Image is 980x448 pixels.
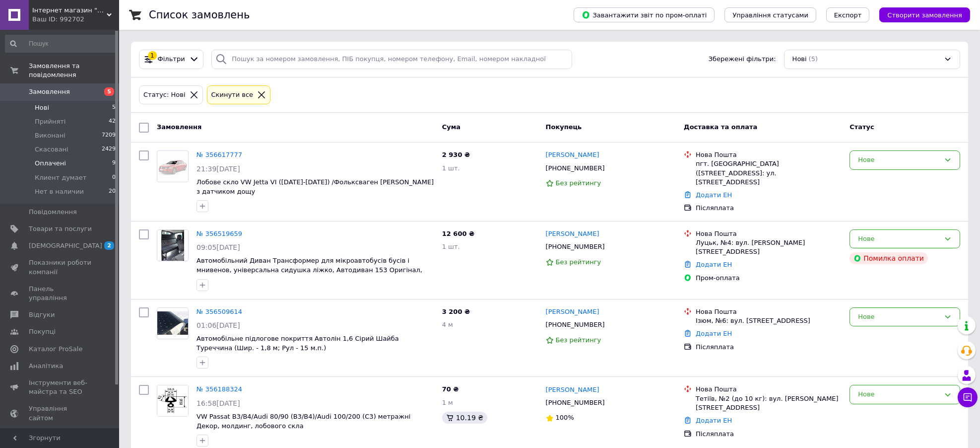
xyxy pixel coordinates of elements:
[35,103,49,112] span: Нові
[442,243,460,250] span: 1 шт.
[196,399,240,407] span: 16:58[DATE]
[104,87,114,96] span: 5
[544,318,607,331] div: [PHONE_NUMBER]
[196,230,242,237] a: № 356519659
[724,7,816,22] button: Управління статусами
[102,131,116,140] span: 7209
[696,159,842,187] div: пгт. [GEOGRAPHIC_DATA] ([STREET_ADDRESS]: ул. [STREET_ADDRESS]
[29,87,70,96] span: Замовлення
[732,11,808,19] span: Управління статусами
[858,312,940,322] div: Нове
[196,321,240,329] span: 01:06[DATE]
[29,327,56,336] span: Покупці
[29,62,119,79] span: Замовлення та повідомлення
[696,229,842,238] div: Нова Пошта
[29,258,92,276] span: Показники роботи компанії
[696,430,842,439] div: Післяплата
[546,307,599,317] a: [PERSON_NAME]
[32,6,107,15] span: Інтернет магазин "Автоскло Вінниця"
[696,385,842,394] div: Нова Пошта
[696,330,732,337] a: Додати ЕН
[834,11,862,19] span: Експорт
[556,179,601,187] span: Без рейтингу
[684,123,757,131] span: Доставка та оплата
[709,55,776,64] span: Збережені фільтри:
[157,311,188,335] img: Фото товару
[196,178,434,195] a: Лобове скло VW Jetta VI ([DATE]-[DATE]) /Фольксваген [PERSON_NAME] з датчиком дощу
[879,7,970,22] button: Створити замовлення
[556,336,601,344] span: Без рейтингу
[442,164,460,172] span: 1 шт.
[869,11,970,18] a: Створити замовлення
[5,35,117,53] input: Пошук
[442,412,487,424] div: 10.19 ₴
[196,335,399,352] a: Автомобільне підлогове покриття Автолін 1,6 Сірий Шайба Туреччина (Шир. - 1,8 м; Рул - 15 м.п.)
[858,389,940,400] div: Нове
[696,150,842,159] div: Нова Пошта
[792,55,807,64] span: Нові
[157,385,188,416] img: Фото товару
[35,173,86,182] span: Клиент думает
[196,257,422,283] a: Автомобільний Диван Трансформер для мікроавтобусів бусів і мнивенов, універсальна сидушка ліжко, ...
[35,187,84,196] span: Нет в наличии
[544,240,607,253] div: [PHONE_NUMBER]
[546,150,599,160] a: [PERSON_NAME]
[196,413,410,430] a: VW Passat B3/B4/Audi 80/90 (B3/B4)/Audi 100/200 (C3) метражні Декор, молдинг, лобового скла
[112,173,116,182] span: 0
[157,229,189,261] a: Фото товару
[29,224,92,233] span: Товари та послуги
[29,362,63,371] span: Аналітика
[696,307,842,316] div: Нова Пошта
[546,229,599,239] a: [PERSON_NAME]
[29,208,77,217] span: Повідомлення
[858,155,940,165] div: Нове
[696,191,732,199] a: Додати ЕН
[442,308,470,315] span: 3 200 ₴
[158,55,185,64] span: Фільтри
[696,204,842,213] div: Післяплата
[29,345,82,354] span: Каталог ProSale
[29,310,55,319] span: Відгуки
[102,145,116,154] span: 2429
[556,258,601,266] span: Без рейтингу
[112,159,116,168] span: 9
[35,145,68,154] span: Скасовані
[574,7,715,22] button: Завантажити звіт по пром-оплаті
[109,187,116,196] span: 20
[887,11,962,19] span: Створити замовлення
[544,162,607,175] div: [PHONE_NUMBER]
[32,15,119,24] div: Ваш ID: 992702
[826,7,870,22] button: Експорт
[104,241,114,250] span: 2
[112,103,116,112] span: 5
[849,123,874,131] span: Статус
[546,123,582,131] span: Покупець
[109,117,116,126] span: 42
[29,285,92,302] span: Панель управління
[696,343,842,352] div: Післяплата
[442,399,453,406] span: 1 м
[696,316,842,325] div: Ізюм, №6: вул. [STREET_ADDRESS]
[161,230,185,261] img: Фото товару
[157,123,201,131] span: Замовлення
[157,150,189,182] a: Фото товару
[442,321,453,328] span: 4 м
[442,151,470,158] span: 2 930 ₴
[696,417,732,424] a: Додати ЕН
[157,307,189,339] a: Фото товару
[196,385,242,393] a: № 356188324
[958,387,978,407] button: Чат з покупцем
[696,274,842,283] div: Пром-оплата
[582,10,707,19] span: Завантажити звіт по пром-оплаті
[544,396,607,409] div: [PHONE_NUMBER]
[442,123,460,131] span: Cума
[149,9,250,21] h1: Список замовлень
[209,90,256,100] div: Cкинути все
[196,243,240,251] span: 09:05[DATE]
[35,159,66,168] span: Оплачені
[35,131,65,140] span: Виконані
[696,238,842,256] div: Луцьк, №4: вул. [PERSON_NAME][STREET_ADDRESS]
